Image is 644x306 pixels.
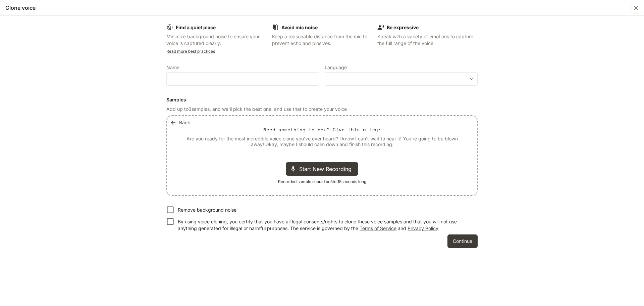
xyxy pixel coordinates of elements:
[325,65,347,70] p: Language
[263,126,381,133] p: Need something to say? Give this a try:
[299,165,356,173] span: Start New Recording
[183,136,461,147] p: Are you ready for the most incredible voice clone you've ever heard? I know I can't wait to hear ...
[360,225,396,231] a: Terms of Service
[272,33,372,47] p: Keep a reasonable distance from the mic to prevent echo and plosives.
[286,162,358,176] div: Start New Recording
[166,33,267,47] p: Minimize background noise to ensure your voice is captured clearly.
[325,76,477,82] div: ​
[408,225,438,231] a: Privacy Policy
[178,218,472,232] p: By using voice cloning, you certify that you have all legal consents/rights to clone these voice ...
[281,25,318,30] b: Avoid mic noise
[168,116,193,129] button: Back
[166,65,179,70] p: Name
[166,49,215,54] a: Read more best practices
[178,207,236,213] p: Remove background noise
[5,4,36,11] h5: Clone voice
[176,25,216,30] b: Find a quiet place
[166,106,478,113] p: Add up to 3 samples, and we'll pick the best one, and use that to create your voice
[377,33,478,47] p: Speak with a variety of emotions to capture the full range of the voice.
[278,178,366,185] span: Recorded sample should be 5 to 15 seconds long
[387,25,419,30] b: Be expressive
[447,234,478,248] button: Continue
[166,96,478,103] h6: Samples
